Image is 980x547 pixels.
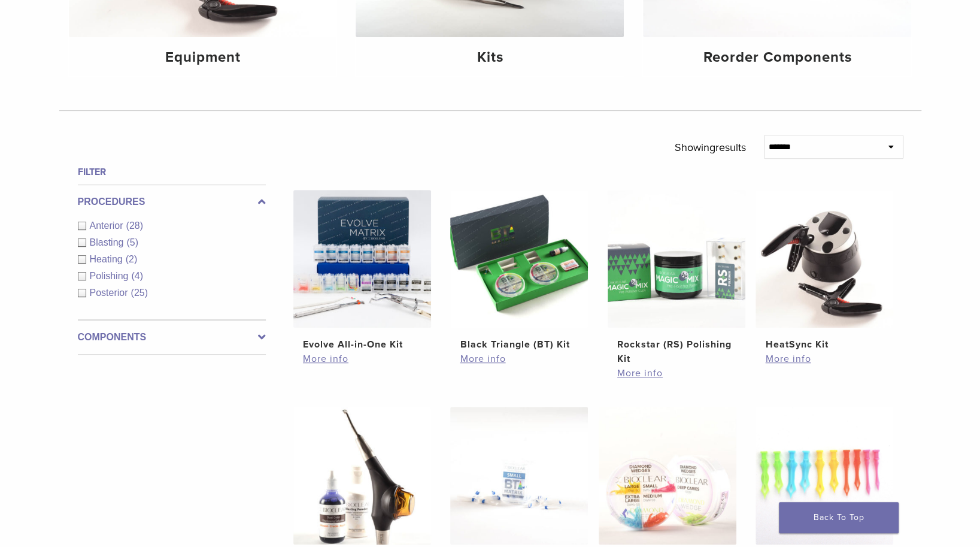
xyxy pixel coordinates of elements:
[608,190,745,328] img: Rockstar (RS) Polishing Kit
[617,337,736,366] h2: Rockstar (RS) Polishing Kit
[90,288,131,298] span: Posterior
[131,288,148,298] span: (25)
[450,190,589,352] a: Black Triangle (BT) KitBlack Triangle (BT) Kit
[78,165,266,179] h4: Filter
[78,47,327,68] h4: Equipment
[765,352,884,366] a: More info
[755,190,894,352] a: HeatSync KitHeatSync Kit
[756,407,893,545] img: Diamond Wedge and Long Diamond Wedge
[460,337,578,352] h2: Black Triangle (BT) Kit
[653,47,902,68] h4: Reorder Components
[126,220,143,231] span: (28)
[617,366,736,380] a: More info
[90,271,132,281] span: Polishing
[131,271,143,281] span: (4)
[293,190,432,352] a: Evolve All-in-One KitEvolve All-in-One Kit
[365,47,614,68] h4: Kits
[293,407,431,545] img: Blaster Kit
[78,195,266,209] label: Procedures
[90,254,126,264] span: Heating
[78,330,266,344] label: Components
[450,190,588,328] img: Black Triangle (BT) Kit
[765,337,884,352] h2: HeatSync Kit
[607,190,747,366] a: Rockstar (RS) Polishing KitRockstar (RS) Polishing Kit
[126,237,138,247] span: (5)
[599,407,736,545] img: Diamond Wedge Kits
[90,237,127,247] span: Blasting
[756,190,893,328] img: HeatSync Kit
[450,407,588,545] img: BT Matrix Series
[779,502,899,533] a: Back To Top
[90,220,126,231] span: Anterior
[303,337,421,352] h2: Evolve All-in-One Kit
[675,135,746,160] p: Showing results
[293,190,431,328] img: Evolve All-in-One Kit
[126,254,138,264] span: (2)
[460,352,578,366] a: More info
[303,352,421,366] a: More info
